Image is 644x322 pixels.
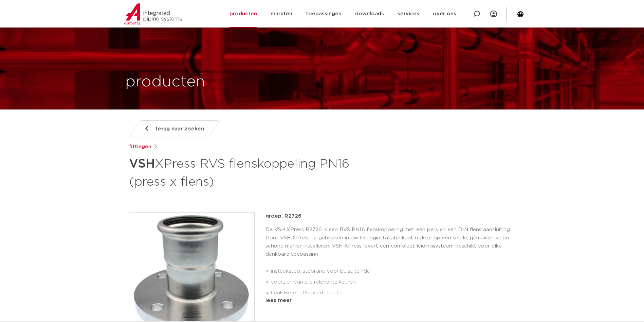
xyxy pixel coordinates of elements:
[129,120,220,137] a: terug naar zoeken
[129,158,155,170] strong: VSH
[271,288,515,299] li: Leak Before Pressed-functie
[265,226,515,258] p: De VSH XPress R2726 is een RVS PN16 flenskoppeling met een pers en een DIN flens aansluiting. Doo...
[271,277,515,288] li: voorzien van alle relevante keuren
[265,212,515,220] p: groep: R2726
[155,123,204,134] span: terug naar zoeken
[129,154,384,190] h1: XPress RVS flenskoppeling PN16 (press x flens)
[125,71,205,93] h1: producten
[271,266,515,277] li: insteekstop: stoprand voor buisuiteinde
[265,296,515,305] div: lees meer
[129,143,151,151] a: fittingen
